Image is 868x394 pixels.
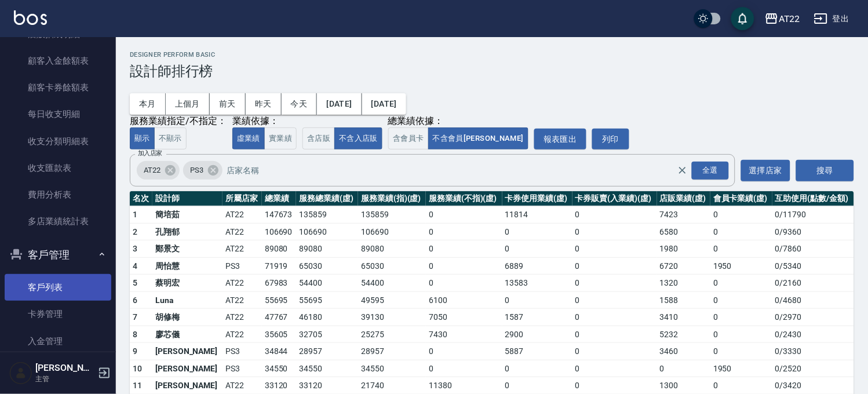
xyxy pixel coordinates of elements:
td: 0 / 2430 [772,326,854,343]
td: 65030 [358,257,426,275]
th: 互助使用(點數/金額) [772,191,854,206]
button: 今天 [282,93,318,115]
td: 7423 [657,206,710,224]
td: 0 / 11790 [772,206,854,224]
button: AT22 [760,7,805,31]
button: save [731,7,754,30]
th: 設計師 [152,191,223,206]
label: 加入店家 [138,149,162,158]
button: 上個月 [166,93,210,115]
a: 報表匯出 [534,129,586,150]
td: 0 [502,360,572,377]
td: 106690 [358,223,426,240]
th: 卡券販賣(入業績)(虛) [572,191,657,206]
td: 34550 [358,360,426,377]
td: 鄭景文 [152,240,223,258]
td: 135859 [358,206,426,224]
a: 收支匯款表 [5,155,111,181]
button: Clear [674,162,691,178]
td: [PERSON_NAME] [152,360,223,377]
td: PS3 [223,257,262,275]
td: 46180 [296,309,358,326]
td: 71919 [262,257,297,275]
td: 0 [502,223,572,240]
td: 1587 [502,309,572,326]
button: 列印 [592,129,629,150]
td: 54400 [296,275,358,292]
td: 0 [426,275,502,292]
a: 每日收支明細 [5,101,111,127]
span: 2 [133,227,137,236]
td: 2900 [502,326,572,343]
td: AT22 [223,223,262,240]
td: 0 [572,240,657,258]
a: 收支分類明細表 [5,128,111,155]
div: AT22 [137,161,180,180]
button: 顯示 [130,127,155,150]
button: 客戶管理 [5,240,111,270]
span: 10 [133,364,143,373]
h5: [PERSON_NAME] [35,362,94,374]
td: 89080 [296,240,358,258]
span: 9 [133,346,137,356]
td: 0 / 2160 [772,275,854,292]
td: 6580 [657,223,710,240]
td: 34550 [296,360,358,377]
button: 前天 [210,93,246,115]
td: 106690 [262,223,297,240]
td: 5232 [657,326,710,343]
td: AT22 [223,291,262,309]
button: 不顯示 [154,127,187,150]
td: 0 [426,360,502,377]
button: 虛業績 [232,127,265,150]
td: 0 [426,223,502,240]
td: 5887 [502,343,572,360]
a: 多店業績統計表 [5,208,111,235]
td: 0 [572,360,657,377]
td: 簡培茹 [152,206,223,224]
th: 服務總業績(虛) [296,191,358,206]
button: 含店販 [302,127,335,150]
a: 卡券管理 [5,301,111,327]
th: 服務業績(不指)(虛) [426,191,502,206]
button: 含會員卡 [388,127,429,150]
td: 0 [572,223,657,240]
td: 周怡慧 [152,257,223,275]
td: 67983 [262,275,297,292]
span: AT22 [137,165,167,176]
button: 實業績 [264,127,297,150]
td: 0 [502,240,572,258]
td: 28957 [296,343,358,360]
td: 0 / 5340 [772,257,854,275]
button: 登出 [809,8,854,30]
td: 0 [426,343,502,360]
span: 5 [133,278,137,287]
td: 0 [426,206,502,224]
button: 本月 [130,93,166,115]
div: 業績依據： [232,115,297,127]
td: 0 [572,309,657,326]
td: 6100 [426,291,502,309]
td: 0 [710,291,772,309]
td: 0 / 3330 [772,343,854,360]
td: 0 [572,291,657,309]
img: Logo [14,10,47,25]
td: 106690 [296,223,358,240]
td: 0 [710,223,772,240]
td: 0 / 4680 [772,291,854,309]
td: 1320 [657,275,710,292]
td: 孔翔郁 [152,223,223,240]
th: 所屬店家 [223,191,262,206]
td: 11814 [502,206,572,224]
td: 7430 [426,326,502,343]
td: 6720 [657,257,710,275]
td: 0 / 7860 [772,240,854,258]
td: 0 [572,343,657,360]
td: 0 [657,360,710,377]
td: 0 / 2970 [772,309,854,326]
td: 89080 [358,240,426,258]
td: AT22 [223,206,262,224]
td: 1950 [710,360,772,377]
td: 47767 [262,309,297,326]
div: 總業績依據： [302,115,528,127]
